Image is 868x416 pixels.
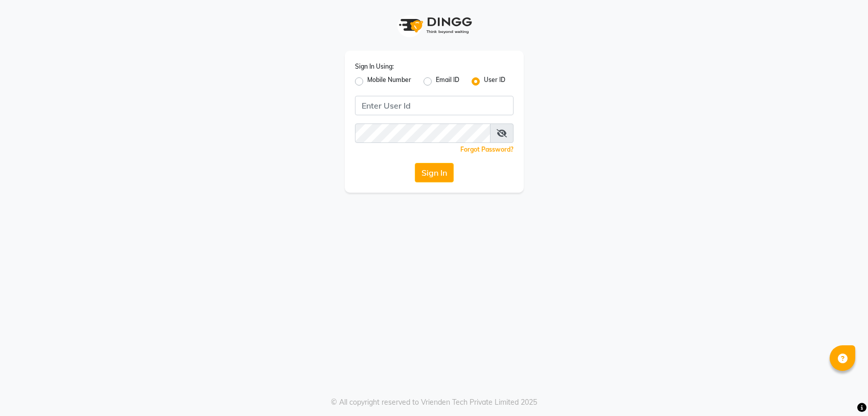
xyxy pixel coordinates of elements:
[355,96,514,115] input: Username
[436,75,459,88] label: Email ID
[355,62,394,71] label: Sign In Using:
[415,163,454,182] button: Sign In
[484,75,505,88] label: User ID
[367,75,411,88] label: Mobile Number
[393,10,475,40] img: logo1.svg
[355,123,491,143] input: Username
[460,145,514,153] a: Forgot Password?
